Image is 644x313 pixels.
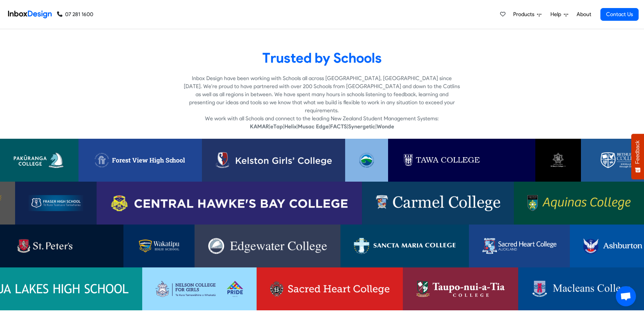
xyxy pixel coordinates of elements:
span: Help [550,10,564,18]
strong: Wonde [377,123,394,130]
img: Nelson College For Girls [156,281,243,297]
p: We work with all Schools and connect to the leading New Zealand Student Management Systems: [184,115,460,123]
img: Fraser High School [29,195,83,211]
img: Macleans College [532,281,631,297]
p: | | | | | | [184,123,460,131]
a: Products [511,8,544,21]
a: About [575,8,593,21]
a: Help [548,8,571,21]
img: Carmel College [375,195,500,211]
strong: Helix [284,123,297,130]
img: St Mary’s College (Wellington) [549,152,568,168]
img: Pakuranga College [13,152,65,168]
strong: eTap [270,123,283,130]
img: Kelston Girls’ College [215,152,332,168]
heading: Trusted by Schools [112,49,532,66]
span: Feedback [635,140,641,164]
a: Contact Us [600,8,639,21]
strong: FACTS [330,123,347,130]
img: Bethlehem College [594,152,641,168]
img: Tawa College [401,152,522,168]
img: Sacred Heart College (Auckland) [482,238,556,254]
strong: Synergetic [348,123,375,130]
strong: KAMAR [250,123,269,130]
img: St Peter’s School (Cambridge) [13,238,110,254]
span: Products [513,10,537,18]
img: Aquinas College [527,195,631,211]
img: Sancta Maria College [354,238,455,254]
a: Open chat [616,286,636,306]
button: Feedback - Show survey [631,134,644,179]
img: Westland High School [359,152,375,168]
img: Wakatipu High School [137,238,181,254]
img: Central Hawkes Bay College [110,195,348,211]
img: Edgewater College [208,238,327,254]
strong: Musac Edge [298,123,329,130]
img: Forest View High School [92,152,189,168]
img: Taupo-nui-a-Tia College [416,281,505,297]
a: 07 281 1600 [57,10,93,18]
img: Sacred Heart College (Lower Hutt) [270,281,389,297]
p: Inbox Design have been working with Schools all across [GEOGRAPHIC_DATA], [GEOGRAPHIC_DATA] since... [184,74,460,115]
